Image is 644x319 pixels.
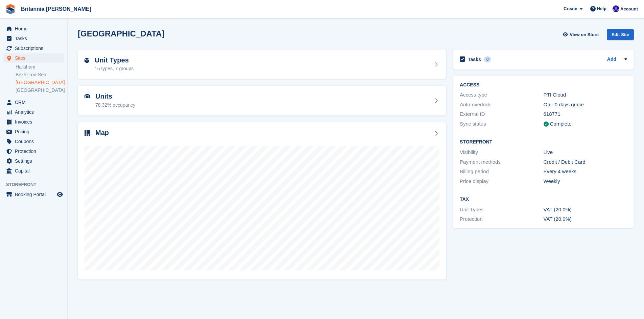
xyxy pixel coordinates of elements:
div: Billing period [460,168,543,176]
a: menu [3,166,64,176]
span: Booking Portal [15,190,55,199]
a: menu [3,156,64,166]
img: unit-type-icn-2b2737a686de81e16bb02015468b77c625bbabd49415b5ef34ead5e3b44a266d.svg [85,58,89,63]
div: VAT (20.0%) [544,206,627,214]
img: Simon Clark [613,5,619,12]
a: Add [607,56,616,63]
div: Sync status [460,120,543,128]
div: On - 0 days grace [544,101,627,109]
a: Units 78.32% occupancy [78,86,446,115]
div: Payment methods [460,158,543,166]
span: Tasks [15,34,55,43]
div: 78.32% occupancy [95,102,135,109]
a: Preview store [56,190,64,198]
a: menu [3,107,64,117]
img: map-icn-33ee37083ee616e46c38cad1a60f524a97daa1e2b2c8c0bc3eb3415660979fc1.svg [85,130,90,136]
div: Edit Site [607,29,634,40]
a: Edit Site [607,29,634,43]
h2: [GEOGRAPHIC_DATA] [78,29,164,38]
span: Capital [15,166,55,176]
span: Subscriptions [15,44,55,53]
div: Unit Types [460,206,543,214]
a: menu [3,44,64,53]
a: Map [78,122,446,280]
span: Protection [15,147,55,156]
div: External ID [460,110,543,118]
span: Pricing [15,127,55,136]
div: Visibility [460,149,543,156]
a: menu [3,147,64,156]
a: View on Store [562,29,601,40]
span: Settings [15,156,55,166]
a: Britannia [PERSON_NAME] [18,3,94,15]
img: stora-icon-8386f47178a22dfd0bd8f6a31ec36ba5ce8667c1dd55bd0f319d3a0aa187defe.svg [5,4,16,14]
span: Help [597,5,606,12]
div: PTI Cloud [544,91,627,99]
span: Analytics [15,107,55,117]
div: 618771 [544,110,627,118]
a: [GEOGRAPHIC_DATA] [16,87,64,94]
h2: Units [95,92,135,100]
h2: Storefront [460,139,627,145]
div: Access type [460,91,543,99]
h2: ACCESS [460,82,627,88]
span: Coupons [15,137,55,146]
span: Create [564,5,577,12]
a: menu [3,24,64,33]
a: Unit Types 15 types, 7 groups [78,50,446,79]
a: Hailsham [16,64,64,70]
span: Invoices [15,117,55,127]
a: menu [3,98,64,107]
div: Protection [460,215,543,223]
a: Bexhill-on-Sea [16,72,64,78]
a: menu [3,190,64,199]
a: menu [3,53,64,63]
div: VAT (20.0%) [544,215,627,223]
a: menu [3,34,64,43]
div: Auto-overlock [460,101,543,109]
a: menu [3,117,64,127]
div: 0 [484,56,492,62]
a: [GEOGRAPHIC_DATA] [16,79,64,86]
div: Weekly [544,178,627,185]
a: menu [3,137,64,146]
div: Every 4 weeks [544,168,627,176]
span: Storefront [6,181,67,188]
span: View on Store [570,31,599,38]
div: Complete [550,120,572,128]
div: Credit / Debit Card [544,158,627,166]
h2: Map [95,129,109,137]
span: Sites [15,53,55,63]
div: Price display [460,178,543,185]
h2: Tasks [468,56,481,62]
a: menu [3,127,64,136]
span: Account [620,6,638,12]
div: Live [544,149,627,156]
div: 15 types, 7 groups [95,65,134,72]
h2: Tax [460,197,627,202]
h2: Unit Types [95,56,134,64]
img: unit-icn-7be61d7bf1b0ce9d3e12c5938cc71ed9869f7b940bace4675aadf7bd6d80202e.svg [85,94,90,99]
span: Home [15,24,55,33]
span: CRM [15,98,55,107]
